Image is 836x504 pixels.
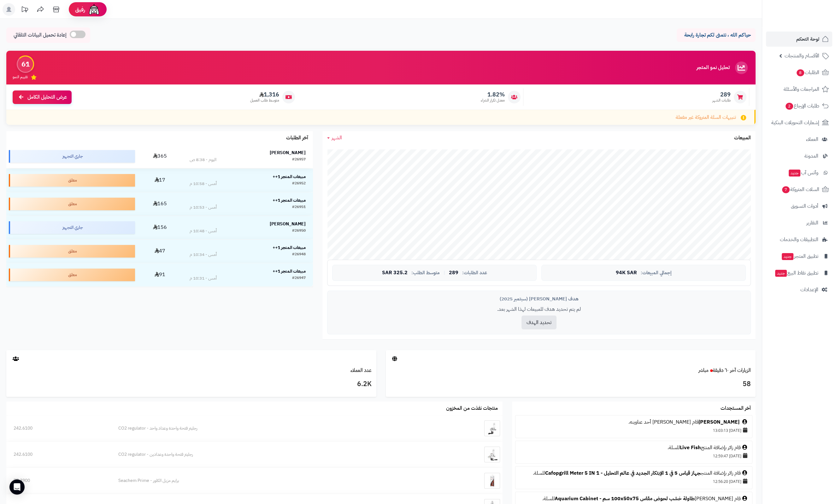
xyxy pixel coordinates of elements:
[9,479,25,495] div: Open Intercom Messenger
[270,149,306,156] strong: [PERSON_NAME]
[806,218,818,227] span: التقارير
[800,285,818,294] span: الإعدادات
[138,240,182,263] td: 47
[17,3,32,17] a: تحديثات المنصة
[788,168,818,177] span: وآتس آب
[782,253,793,260] span: جديد
[138,216,182,239] td: 156
[270,221,306,227] strong: [PERSON_NAME]
[332,306,746,313] p: لم يتم تحديد هدف للمبيعات لهذا الشهر بعد.
[785,101,819,110] span: طلبات الإرجاع
[292,228,306,234] div: #26950
[138,263,182,287] td: 91
[774,269,818,277] span: تطبيق نقاط البيع
[14,425,104,432] div: 242.6100
[766,132,832,147] a: العملاء
[484,420,500,436] img: رجليتر فتحة واحدة وعداد واحد - CO2 regulator
[789,170,800,177] span: جديد
[444,270,445,275] span: |
[766,199,832,214] a: أدوات التسويق
[292,181,306,187] div: #26952
[13,74,28,80] span: تقييم النمو
[545,469,701,477] a: جهاز قياس 5 في 1 الإبتكار الجديد في عالم التحليل - Cafopgrill Meter 5 IN 1
[804,152,818,160] span: المدونة
[785,51,819,60] span: الأقسام والمنتجات
[782,186,790,193] span: 7
[698,418,739,426] a: [PERSON_NAME]
[766,98,832,113] a: طلبات الإرجاع2
[680,444,701,451] a: Live Fish
[697,65,730,71] h3: تحليل نمو المتجر
[88,3,100,16] img: ai-face.png
[9,198,135,210] div: معلق
[190,228,217,234] div: أمس - 10:48 م
[771,118,819,127] span: إشعارات التحويلات البنكية
[292,204,306,211] div: #26951
[382,270,408,276] span: 325.2 SAR
[138,169,182,192] td: 17
[138,192,182,216] td: 165
[641,270,672,275] span: إجمالي المبيعات:
[766,249,832,264] a: تطبيق المتجرجديد
[616,270,637,276] span: 94K SAR
[786,103,793,110] span: 2
[9,150,135,163] div: جاري التجهيز
[9,269,135,281] div: معلق
[796,68,819,77] span: الطلبات
[286,135,308,141] h3: آخر الطلبات
[484,447,500,462] img: رجليتر فتحة واحدة وعدادين - CO2 regulator
[793,18,830,31] img: logo-2.png
[734,135,751,141] h3: المبيعات
[273,173,306,180] strong: مبيعات المتجر 1++
[292,157,306,163] div: #26957
[712,98,731,103] span: طلبات الشهر
[676,114,736,121] span: تنبيهات السلة المتروكة غير مفعلة
[766,115,832,130] a: إشعارات التحويلات البنكية
[273,244,306,251] strong: مبيعات المتجر 1++
[796,35,819,43] span: لوحة التحكم
[481,91,505,98] span: 1.82%
[292,252,306,258] div: #26948
[13,90,72,104] a: عرض التحليل الكامل
[519,444,749,451] div: قام زائر بإضافة المنتج للسلة.
[11,379,372,390] h3: 6.2K
[9,221,135,234] div: جاري التجهيز
[327,134,342,142] a: الشهر
[118,478,430,484] div: برايم مزيل الكلور - Seachem Prime
[292,275,306,281] div: #26947
[9,245,135,258] div: معلق
[766,32,832,47] a: لوحة التحكم
[9,174,135,187] div: معلق
[519,426,749,435] div: [DATE] 13:03:13
[766,65,832,80] a: الطلبات8
[14,32,67,39] span: إعادة تحميل البيانات التلقائي
[698,367,709,374] small: مباشر
[118,425,430,432] div: رجليتر فتحة واحدة وعداد واحد - CO2 regulator
[781,252,818,261] span: تطبيق المتجر
[190,204,217,211] div: أمس - 10:53 م
[791,202,818,211] span: أدوات التسويق
[519,495,749,502] div: قام [PERSON_NAME] للسلة.
[449,270,458,276] span: 289
[519,470,749,477] div: قام زائر بإضافة المنتج للسلة.
[519,419,749,426] div: قام [PERSON_NAME] أحد عناوينه.
[519,477,749,486] div: [DATE] 12:56:20
[766,148,832,164] a: المدونة
[118,451,430,458] div: رجليتر فتحة واحدة وعدادين - CO2 regulator
[766,82,832,97] a: المراجعات والأسئلة
[27,94,67,101] span: عرض التحليل الكامل
[75,6,85,13] span: رفيق
[332,296,746,302] div: هدف [PERSON_NAME] (سبتمبر 2025)
[14,478,104,484] div: 77.3900
[555,495,695,502] a: طاولة خشب لحوض مقاس 100x50x75 سم - Aquarium Cabinet
[519,451,749,460] div: [DATE] 12:59:47
[484,473,500,489] img: برايم مزيل الكلور - Seachem Prime
[766,215,832,230] a: التقارير
[273,197,306,204] strong: مبيعات المتجر 1++
[190,181,217,187] div: أمس - 10:58 م
[721,406,751,411] h3: آخر المستجدات
[681,32,751,39] p: حياكم الله ، نتمنى لكم تجارة رابحة
[138,145,182,168] td: 365
[766,265,832,281] a: تطبيق نقاط البيعجديد
[250,91,279,98] span: 1,316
